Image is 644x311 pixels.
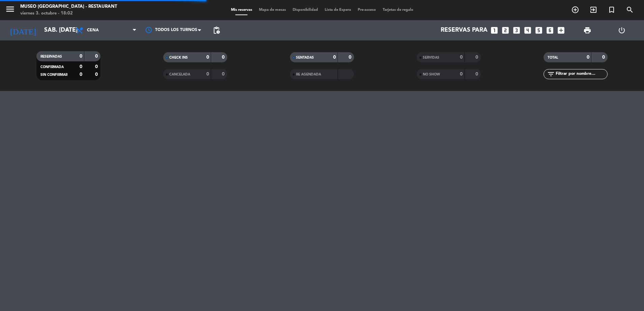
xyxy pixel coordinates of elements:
div: LOG OUT [605,20,639,40]
i: menu [5,4,15,14]
i: search [626,6,634,14]
i: exit_to_app [589,6,597,14]
strong: 0 [222,55,226,60]
span: Pre-acceso [354,8,379,12]
span: print [583,26,591,34]
div: viernes 3. octubre - 18:02 [20,10,117,17]
strong: 0 [95,72,99,77]
i: add_box [557,26,565,35]
strong: 0 [222,72,226,76]
strong: 0 [349,55,353,60]
strong: 0 [95,54,99,59]
strong: 0 [95,64,99,69]
i: arrow_drop_down [63,26,71,34]
span: pending_actions [212,26,221,34]
i: looks_two [501,26,510,35]
span: Mis reservas [228,8,256,12]
strong: 0 [475,72,479,76]
i: looks_6 [546,26,554,35]
strong: 0 [206,55,209,60]
span: Tarjetas de regalo [379,8,417,12]
i: turned_in_not [608,6,616,14]
button: menu [5,4,15,17]
span: Disponibilidad [289,8,321,12]
strong: 0 [475,55,479,60]
span: Lista de Espera [321,8,354,12]
i: add_circle_outline [571,6,579,14]
i: looks_5 [534,26,543,35]
strong: 0 [460,72,463,76]
span: CHECK INS [169,56,188,59]
i: looks_4 [523,26,532,35]
i: [DATE] [5,23,41,38]
strong: 0 [80,54,82,59]
strong: 0 [587,55,589,60]
strong: 0 [460,55,463,60]
input: Filtrar por nombre... [555,70,607,78]
span: Cena [87,28,99,33]
span: SIN CONFIRMAR [40,73,67,76]
strong: 0 [206,72,209,76]
span: RESERVADAS [40,55,62,58]
span: RE AGENDADA [296,73,321,76]
span: SERVIDAS [423,56,439,59]
i: filter_list [547,70,555,78]
strong: 0 [80,72,82,77]
span: NO SHOW [423,73,440,76]
strong: 0 [602,55,606,60]
i: looks_3 [512,26,521,35]
span: Reservas para [441,27,488,34]
div: Museo [GEOGRAPHIC_DATA] - Restaurant [20,3,117,10]
strong: 0 [333,55,336,60]
strong: 0 [80,64,82,69]
span: TOTAL [548,56,558,59]
span: Mapa de mesas [256,8,289,12]
i: power_settings_new [618,26,626,34]
span: SENTADAS [296,56,314,59]
span: CONFIRMADA [40,65,64,69]
span: CANCELADA [169,73,190,76]
i: looks_one [490,26,499,35]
